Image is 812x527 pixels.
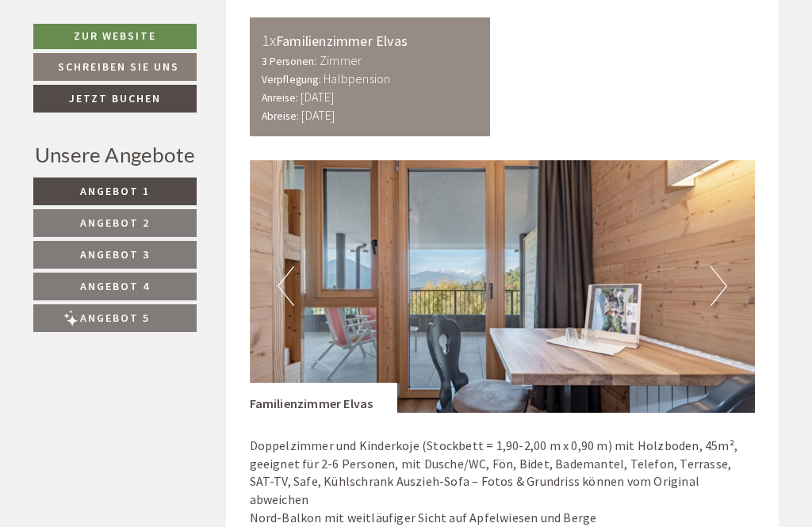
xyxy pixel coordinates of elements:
div: Familienzimmer Elvas [250,383,397,413]
span: Angebot 3 [80,247,150,262]
b: Halbpension [324,71,390,86]
span: Angebot 5 [80,311,150,325]
div: [DATE] [224,13,282,40]
span: Angebot 2 [80,216,150,230]
b: [DATE] [301,107,335,123]
small: 3 Personen: [262,55,317,68]
div: Familienzimmer Elvas [262,29,479,52]
b: 1x [262,30,276,50]
button: Next [710,266,727,306]
img: image [250,160,756,413]
span: Angebot 1 [80,184,150,198]
b: [DATE] [301,89,334,105]
span: Angebot 4 [80,279,150,293]
small: Anreise: [262,91,299,105]
button: Senden [411,418,506,445]
a: Jetzt buchen [33,85,197,113]
div: [GEOGRAPHIC_DATA] [25,47,251,59]
a: Zur Website [33,24,197,49]
a: Schreiben Sie uns [33,53,197,81]
small: Abreise: [262,109,300,123]
small: 15:21 [25,78,251,89]
div: Unsere Angebote [33,140,197,170]
button: Previous [278,266,294,306]
small: Verpflegung: [262,73,321,86]
div: Guten Tag, wie können wir Ihnen helfen? [13,44,259,92]
b: Zimmer [320,52,362,68]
